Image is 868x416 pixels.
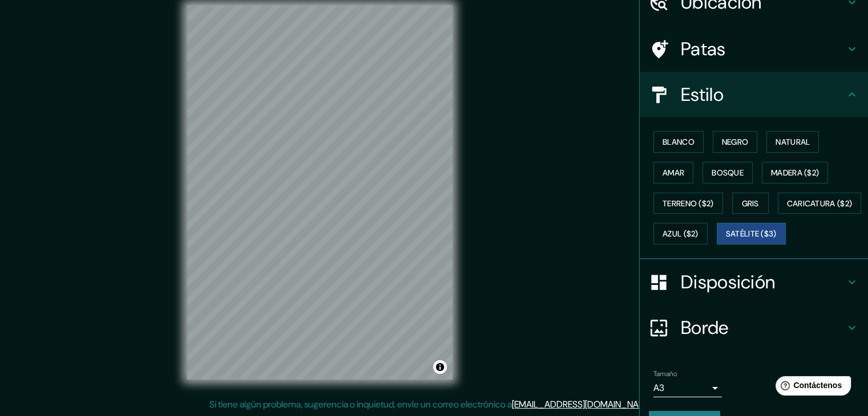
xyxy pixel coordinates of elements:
[776,137,810,147] font: Natural
[663,198,714,209] font: Terreno ($2)
[512,398,653,410] a: [EMAIL_ADDRESS][DOMAIN_NAME]
[640,259,868,305] div: Disposición
[766,372,855,403] iframe: Lanzador de widgets de ayuda
[717,223,786,244] button: Satélite ($3)
[209,398,512,410] font: Si tiene algún problema, sugerencia o inquietud, envíe un correo electrónico a
[640,26,868,72] div: Patas
[653,382,664,394] font: A3
[732,193,769,214] button: Gris
[653,131,704,153] button: Blanco
[663,137,695,147] font: Blanco
[742,198,759,209] font: Gris
[663,229,699,239] font: Azul ($2)
[726,229,777,239] font: Satélite ($3)
[681,316,729,340] font: Borde
[681,37,726,61] font: Patas
[653,193,723,214] button: Terreno ($2)
[653,379,722,397] div: A3
[766,131,819,153] button: Natural
[433,360,447,374] button: Activar o desactivar atribución
[722,137,749,147] font: Negro
[640,305,868,350] div: Borde
[653,369,677,378] font: Tamaño
[653,162,693,183] button: Amar
[681,270,775,294] font: Disposición
[778,193,862,214] button: Caricatura ($2)
[771,168,819,178] font: Madera ($2)
[762,162,828,183] button: Madera ($2)
[787,198,853,209] font: Caricatura ($2)
[681,83,724,107] font: Estilo
[663,168,684,178] font: Amar
[640,72,868,117] div: Estilo
[653,223,708,244] button: Azul ($2)
[703,162,753,183] button: Bosque
[713,131,758,153] button: Negro
[712,168,744,178] font: Bosque
[187,5,453,380] canvas: Mapa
